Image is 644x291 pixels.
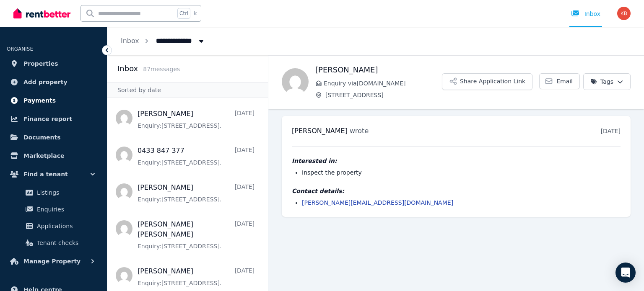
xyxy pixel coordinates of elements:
[7,55,100,72] a: Properties
[302,168,621,177] li: Inspect the property
[292,127,348,135] span: [PERSON_NAME]
[601,128,621,134] time: [DATE]
[23,77,68,87] span: Add property
[37,204,93,214] span: Enquiries
[138,183,254,203] a: [PERSON_NAME][DATE]Enquiry:[STREET_ADDRESS].
[315,64,442,76] h1: [PERSON_NAME]
[292,157,621,165] h4: Interested in:
[194,10,197,17] span: k
[138,266,254,287] a: [PERSON_NAME][DATE]Enquiry:[STREET_ADDRESS].
[556,77,573,85] span: Email
[350,127,369,135] span: wrote
[7,92,100,109] a: Payments
[615,263,636,283] div: Open Intercom Messenger
[7,253,100,270] button: Manage Property
[324,79,442,88] span: Enquiry via [DOMAIN_NAME]
[23,151,64,161] span: Marketplace
[571,10,600,18] div: Inbox
[7,46,33,52] span: ORGANISE
[7,74,100,90] a: Add property
[7,111,100,127] a: Finance report
[117,63,138,75] h2: Inbox
[10,218,97,234] a: Applications
[107,27,219,55] nav: Breadcrumb
[37,238,93,248] span: Tenant checks
[23,95,56,106] span: Payments
[583,73,631,90] button: Tags
[107,82,268,98] div: Sorted by date
[7,166,100,183] button: Find a tenant
[121,37,139,45] a: Inbox
[23,114,72,124] span: Finance report
[143,66,180,72] span: 87 message s
[138,146,254,167] a: 0433 847 377[DATE]Enquiry:[STREET_ADDRESS].
[7,147,100,164] a: Marketplace
[23,169,68,179] span: Find a tenant
[37,221,93,231] span: Applications
[442,73,532,90] button: Share Application Link
[7,129,100,146] a: Documents
[23,132,61,142] span: Documents
[292,187,621,195] h4: Contact details:
[37,188,93,198] span: Listings
[23,59,58,69] span: Properties
[590,77,613,86] span: Tags
[10,201,97,218] a: Enquiries
[325,91,442,99] span: [STREET_ADDRESS]
[617,7,631,20] img: Kara Beath
[13,7,70,20] img: RentBetter
[177,8,190,19] span: Ctrl
[138,219,254,250] a: [PERSON_NAME] [PERSON_NAME][DATE]Enquiry:[STREET_ADDRESS].
[10,184,97,201] a: Listings
[282,68,309,95] img: Chloe
[23,256,80,266] span: Manage Property
[302,199,453,206] a: [PERSON_NAME][EMAIL_ADDRESS][DOMAIN_NAME]
[138,109,254,130] a: [PERSON_NAME][DATE]Enquiry:[STREET_ADDRESS].
[539,73,580,89] a: Email
[10,234,97,251] a: Tenant checks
